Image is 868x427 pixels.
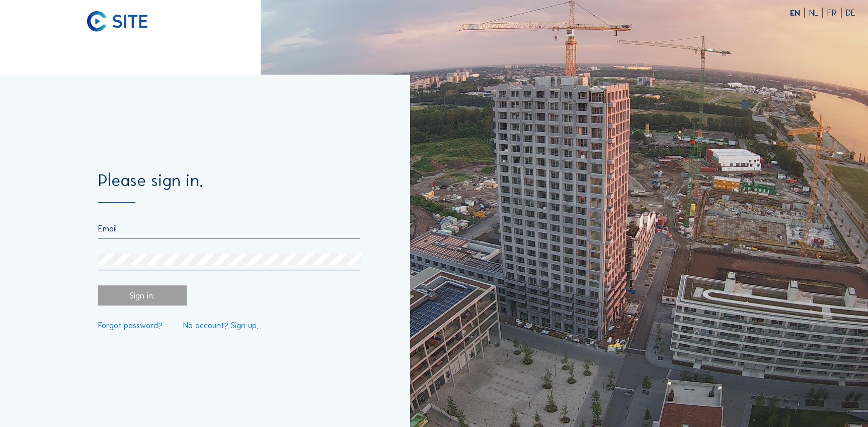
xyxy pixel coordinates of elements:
[87,11,148,32] img: C-SITE logo
[845,9,855,17] div: DE
[98,321,163,330] a: Forgot password?
[98,285,187,306] div: Sign in.
[827,9,841,17] div: FR
[98,223,360,233] input: Email
[183,321,258,330] a: No account? Sign up.
[98,172,360,203] div: Please sign in.
[790,9,805,17] div: EN
[809,9,823,17] div: NL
